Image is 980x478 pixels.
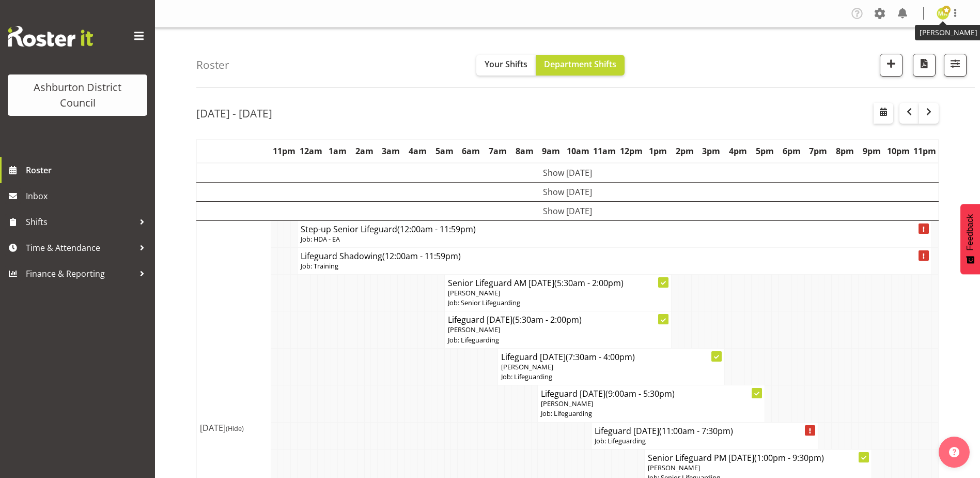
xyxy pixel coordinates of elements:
[880,54,903,77] button: Add a new shift
[595,426,815,436] h4: Lifeguard [DATE]
[949,447,959,457] img: help-xxl-2.png
[26,214,134,230] span: Shifts
[511,139,538,163] th: 8am
[485,139,511,163] th: 7am
[226,424,244,433] span: (Hide)
[271,139,298,163] th: 11pm
[751,139,778,163] th: 5pm
[805,139,832,163] th: 7pm
[538,139,565,163] th: 9am
[725,139,752,163] th: 4pm
[754,452,824,464] span: (1:00pm - 9:30pm)
[671,139,698,163] th: 2pm
[565,139,592,163] th: 10am
[485,58,527,70] span: Your Shifts
[324,139,351,163] th: 1am
[196,59,229,71] h4: Roster
[448,335,668,345] p: Job: Lifeguarding
[26,266,134,281] span: Finance & Reporting
[448,325,500,334] span: [PERSON_NAME]
[554,277,624,289] span: (5:30am - 2:00pm)
[659,425,733,437] span: (11:00am - 7:30pm)
[960,204,980,274] button: Feedback - Show survey
[301,234,928,244] p: Job: HDA - EA
[937,7,949,20] img: megan-rutter11915.jpg
[544,58,616,70] span: Department Shifts
[382,250,461,262] span: (12:00am - 11:59pm)
[448,315,668,325] h4: Lifeguard [DATE]
[541,389,761,399] h4: Lifeguard [DATE]
[536,55,625,76] button: Department Shifts
[448,278,668,288] h4: Senior Lifeguard AM [DATE]
[698,139,725,163] th: 3pm
[197,163,939,183] td: Show [DATE]
[778,139,805,163] th: 6pm
[913,54,936,77] button: Download a PDF of the roster according to the set date range.
[501,362,553,371] span: [PERSON_NAME]
[618,139,645,163] th: 12pm
[378,139,405,163] th: 3am
[648,463,700,472] span: [PERSON_NAME]
[966,214,975,250] span: Feedback
[197,201,939,220] td: Show [DATE]
[566,351,635,363] span: (7:30am - 4:00pm)
[501,352,721,362] h4: Lifeguard [DATE]
[448,298,668,308] p: Job: Senior Lifeguarding
[8,26,93,47] img: Rosterit website logo
[541,399,593,408] span: [PERSON_NAME]
[196,107,272,120] h2: [DATE] - [DATE]
[648,453,868,463] h4: Senior Lifeguard PM [DATE]
[301,224,928,234] h4: Step-up Senior Lifeguard
[501,372,721,382] p: Job: Lifeguarding
[351,139,378,163] th: 2am
[885,139,912,163] th: 10pm
[197,182,939,201] td: Show [DATE]
[476,55,536,76] button: Your Shifts
[874,103,893,124] button: Select a specific date within the roster.
[605,388,675,399] span: (9:00am - 5:30pm)
[595,436,815,446] p: Job: Lifeguarding
[26,240,134,256] span: Time & Attendance
[18,80,137,111] div: Ashburton District Council
[431,139,458,163] th: 5am
[405,139,431,163] th: 4am
[944,54,967,77] button: Filter Shifts
[448,288,500,297] span: [PERSON_NAME]
[397,223,476,235] span: (12:00am - 11:59pm)
[458,139,485,163] th: 6am
[645,139,672,163] th: 1pm
[858,139,885,163] th: 9pm
[301,251,928,261] h4: Lifeguard Shadowing
[541,409,761,419] p: Job: Lifeguarding
[591,139,618,163] th: 11am
[26,188,150,204] span: Inbox
[912,139,939,163] th: 11pm
[832,139,859,163] th: 8pm
[26,162,150,178] span: Roster
[512,314,582,325] span: (5:30am - 2:00pm)
[301,261,928,271] p: Job: Training
[298,139,324,163] th: 12am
